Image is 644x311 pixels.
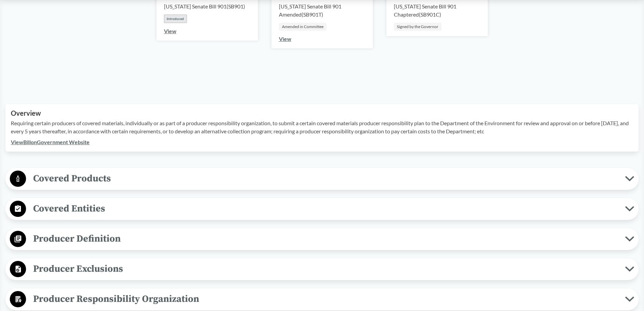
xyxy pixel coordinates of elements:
[279,23,327,31] div: Amended in Committee
[394,2,480,19] div: [US_STATE] Senate Bill 901 Chaptered ( SB901C )
[164,28,176,34] a: View
[11,109,633,117] h2: Overview
[8,170,636,187] button: Covered Products
[11,119,633,135] p: Requiring certain producers of covered materials, individually or as part of a producer responsib...
[8,230,636,248] button: Producer Definition
[279,2,365,19] div: [US_STATE] Senate Bill 901 Amended ( SB901T )
[8,200,636,218] button: Covered Entities
[26,261,625,276] span: Producer Exclusions
[26,291,625,307] span: Producer Responsibility Organization
[11,139,90,145] a: ViewBillonGovernment Website
[164,2,245,10] div: [US_STATE] Senate Bill 901 ( SB901 )
[8,291,636,308] button: Producer Responsibility Organization
[26,201,625,216] span: Covered Entities
[8,261,636,278] button: Producer Exclusions
[279,36,291,42] a: View
[164,15,187,23] div: Introduced
[26,171,625,186] span: Covered Products
[26,231,625,246] span: Producer Definition
[394,23,442,31] div: Signed by the Governor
